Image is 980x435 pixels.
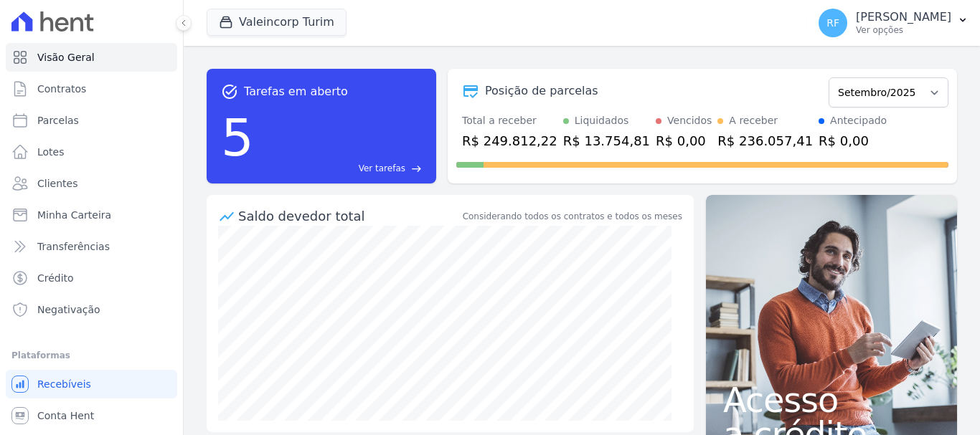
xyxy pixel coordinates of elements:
div: A receber [729,113,778,128]
a: Parcelas [6,106,177,135]
span: Crédito [37,271,74,285]
span: Clientes [37,176,77,191]
span: Visão Geral [37,50,95,64]
div: Posição de parcelas [485,82,598,100]
span: Lotes [37,145,65,159]
span: Negativação [37,302,100,317]
a: Conta Hent [6,401,177,430]
span: RF [826,18,839,28]
p: [PERSON_NAME] [856,10,951,24]
a: Negativação [6,295,177,324]
span: Tarefas em aberto [244,83,348,100]
span: Conta Hent [37,408,94,423]
p: Ver opções [856,24,951,36]
div: 5 [221,100,254,175]
button: Valeincorp Turim [207,9,347,36]
span: Acesso [723,383,940,417]
div: R$ 0,00 [656,131,712,150]
span: east [411,163,422,174]
div: Considerando todos os contratos e todos os meses [463,210,682,223]
a: Visão Geral [6,43,177,72]
span: Minha Carteira [37,208,111,222]
button: RF [PERSON_NAME] Ver opções [807,3,980,43]
span: Contratos [37,82,86,96]
div: Plataformas [11,347,171,364]
div: R$ 236.057,41 [717,131,813,150]
div: R$ 13.754,81 [563,131,650,150]
a: Ver tarefas east [260,162,422,175]
div: Saldo devedor total [238,206,460,226]
div: Liquidados [575,113,629,128]
div: Antecipado [830,113,887,128]
a: Crédito [6,264,177,292]
a: Contratos [6,75,177,103]
span: Ver tarefas [359,162,405,175]
div: Vencidos [667,113,712,128]
a: Recebíveis [6,370,177,398]
div: R$ 0,00 [819,131,887,150]
span: Parcelas [37,113,79,128]
div: Total a receber [462,113,557,128]
span: Transferências [37,239,110,254]
a: Transferências [6,232,177,261]
a: Lotes [6,138,177,166]
a: Minha Carteira [6,201,177,229]
span: task_alt [221,83,238,100]
a: Clientes [6,169,177,198]
span: Recebíveis [37,377,91,391]
div: R$ 249.812,22 [462,131,557,150]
